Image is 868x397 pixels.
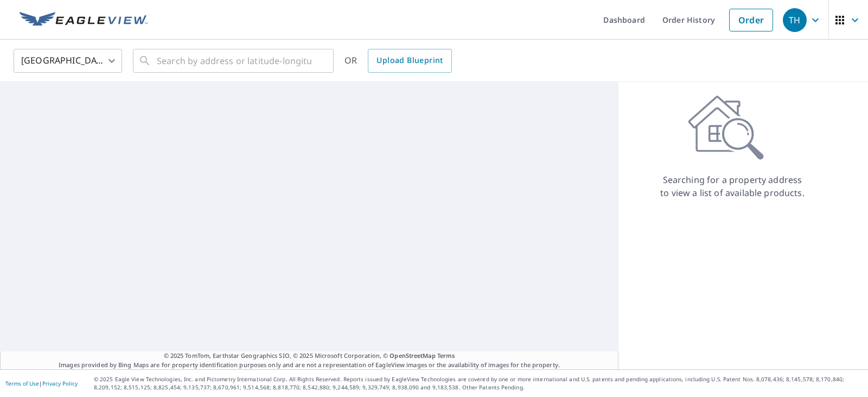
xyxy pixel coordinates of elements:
div: [GEOGRAPHIC_DATA] [14,46,122,76]
input: Search by address or latitude-longitude [157,46,311,76]
span: Upload Blueprint [376,54,443,67]
a: OpenStreetMap [390,351,435,360]
div: OR [344,49,452,73]
a: Upload Blueprint [368,49,451,73]
a: Terms [437,351,455,360]
div: TH [783,8,807,32]
p: | [5,380,78,387]
a: Privacy Policy [42,380,78,387]
a: Order [729,9,773,31]
img: EV Logo [20,12,148,28]
span: © 2025 TomTom, Earthstar Geographics SIO, © 2025 Microsoft Corporation, © [164,351,455,361]
a: Terms of Use [5,380,39,387]
p: © 2025 Eagle View Technologies, Inc. and Pictometry International Corp. All Rights Reserved. Repo... [94,375,863,392]
p: Searching for a property address to view a list of available products. [660,173,805,199]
